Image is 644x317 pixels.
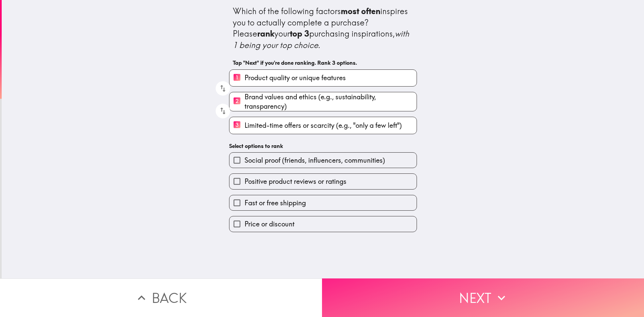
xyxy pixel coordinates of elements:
span: Positive product reviews or ratings [245,177,346,186]
button: Price or discount [229,216,417,231]
b: most often [341,6,380,16]
button: Positive product reviews or ratings [229,174,417,189]
span: Price or discount [245,219,294,229]
b: rank [257,29,274,39]
span: Limited-time offers or scarcity (e.g., "only a few left") [245,121,402,130]
div: Which of the following factors inspires you to actually complete a purchase? Please your purchasi... [233,6,413,51]
span: Fast or free shipping [245,198,306,208]
h6: Select options to rank [229,142,417,150]
button: 3Limited-time offers or scarcity (e.g., "only a few left") [229,117,417,134]
button: Next [322,278,644,317]
i: with 1 being your top choice. [233,29,411,50]
span: Brand values and ethics (e.g., sustainability, transparency) [245,92,417,111]
b: top 3 [290,29,309,39]
button: Social proof (friends, influencers, communities) [229,153,417,168]
button: 1Product quality or unique features [229,70,417,86]
span: Social proof (friends, influencers, communities) [245,156,385,165]
h6: Tap "Next" if you're done ranking. Rank 3 options. [233,59,413,66]
span: Product quality or unique features [245,73,346,83]
button: Fast or free shipping [229,195,417,210]
button: 2Brand values and ethics (e.g., sustainability, transparency) [229,92,417,111]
